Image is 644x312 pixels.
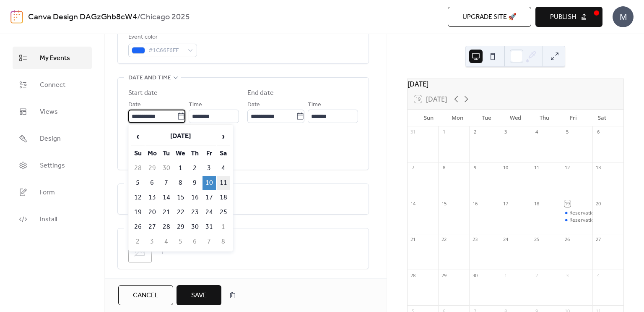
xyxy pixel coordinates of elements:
[564,200,571,207] div: 19
[533,272,540,278] div: 2
[128,32,195,42] div: Event color
[40,80,65,90] span: Connect
[28,9,137,25] a: Canva Design DAGzGhb8cW4
[502,236,509,243] div: 24
[145,235,159,249] td: 3
[203,235,216,249] td: 7
[595,200,601,207] div: 20
[501,110,530,126] div: Wed
[217,161,230,175] td: 4
[564,236,571,243] div: 26
[177,285,221,305] button: Save
[441,129,447,135] div: 1
[13,47,92,69] a: My Events
[203,147,216,160] th: Fr
[13,100,92,123] a: Views
[441,200,447,207] div: 15
[188,205,202,219] td: 23
[441,165,447,171] div: 8
[595,129,601,135] div: 6
[131,205,145,219] td: 19
[189,100,202,110] span: Time
[410,236,416,243] div: 21
[13,73,92,96] a: Connect
[247,88,274,98] div: End date
[533,200,540,207] div: 18
[160,220,173,234] td: 28
[203,191,216,205] td: 17
[203,161,216,175] td: 3
[40,53,70,63] span: My Events
[217,176,230,190] td: 11
[128,73,171,83] span: Date and time
[145,191,159,205] td: 13
[472,200,478,207] div: 16
[160,235,173,249] td: 4
[133,291,158,301] span: Cancel
[217,147,230,160] th: Sa
[140,9,190,25] b: Chicago 2025
[595,272,601,278] div: 4
[441,272,447,278] div: 29
[502,129,509,135] div: 3
[217,191,230,205] td: 18
[443,110,472,126] div: Mon
[472,129,478,135] div: 2
[174,161,187,175] td: 1
[131,235,145,249] td: 2
[564,129,571,135] div: 5
[502,272,509,278] div: 1
[13,181,92,204] a: Form
[40,134,61,144] span: Design
[533,165,540,171] div: 11
[131,220,145,234] td: 26
[160,176,173,190] td: 7
[188,176,202,190] td: 9
[441,236,447,243] div: 22
[533,129,540,135] div: 4
[160,205,173,219] td: 21
[13,154,92,177] a: Settings
[472,236,478,243] div: 23
[462,12,517,22] span: Upgrade site 🚀
[137,9,140,25] b: /
[188,147,202,160] th: Th
[217,128,230,145] span: ›
[533,236,540,243] div: 25
[562,217,593,224] div: Reservation @ The Gwen, a Luxury Collection Hotel, Michigan Avenue Chicago
[148,46,184,56] span: #1C66F6FF
[160,191,173,205] td: 14
[118,285,173,305] button: Cancel
[188,161,202,175] td: 2
[408,79,623,89] div: [DATE]
[217,205,230,219] td: 25
[145,220,159,234] td: 27
[562,210,593,217] div: Reservation @ Andy's Jazz Club
[188,235,202,249] td: 6
[160,161,173,175] td: 30
[188,220,202,234] td: 30
[217,220,230,234] td: 1
[595,236,601,243] div: 27
[410,200,416,207] div: 14
[10,10,23,24] img: logo
[131,176,145,190] td: 5
[128,100,141,110] span: Date
[13,127,92,150] a: Design
[472,272,478,278] div: 30
[160,147,173,160] th: Tu
[40,107,58,117] span: Views
[145,176,159,190] td: 6
[40,215,57,225] span: Install
[188,191,202,205] td: 16
[613,6,634,27] div: M
[414,110,443,126] div: Sun
[588,110,617,126] div: Sat
[40,188,55,198] span: Form
[174,220,187,234] td: 29
[131,161,145,175] td: 28
[530,110,559,126] div: Thu
[564,165,571,171] div: 12
[131,191,145,205] td: 12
